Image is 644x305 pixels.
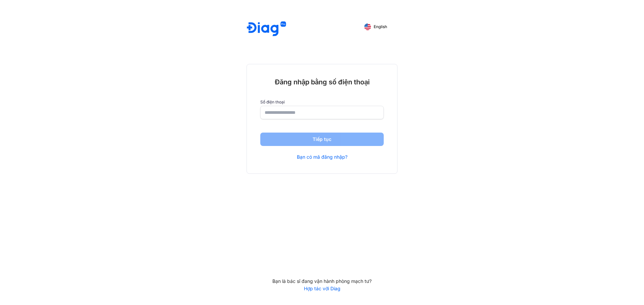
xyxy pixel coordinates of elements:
[364,23,371,30] img: English
[260,78,384,86] div: Đăng nhập bằng số điện thoại
[247,21,286,37] img: logo
[374,24,387,29] span: English
[247,278,397,284] div: Bạn là bác sĩ đang vận hành phòng mạch tư?
[260,100,384,104] label: Số điện thoại
[360,21,392,32] button: English
[247,286,397,292] a: Hợp tác với Diag
[260,133,384,146] button: Tiếp tục
[297,154,347,160] a: Bạn có mã đăng nhập?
